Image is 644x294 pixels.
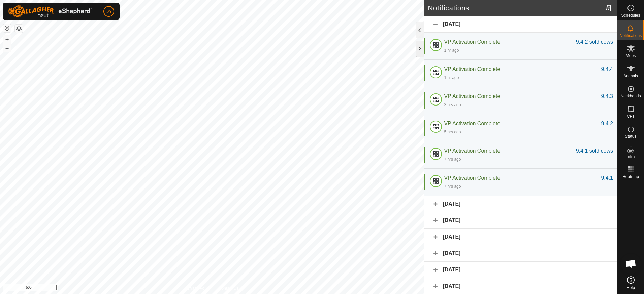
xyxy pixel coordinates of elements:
[185,285,211,291] a: Privacy Policy
[428,4,602,12] h2: Notifications
[15,25,23,33] button: Map Layers
[444,93,500,99] span: VP Activation Complete
[601,174,613,182] div: 9.4.1
[444,175,500,181] span: VP Activation Complete
[622,175,639,179] span: Heatmap
[424,212,617,229] div: [DATE]
[105,8,112,15] span: DY
[424,196,617,212] div: [DATE]
[444,129,461,135] div: 5 hrs ago
[623,74,638,78] span: Animals
[576,147,613,155] div: 9.4.1 sold cows
[620,34,642,38] span: Notifications
[3,44,11,52] button: –
[3,24,11,32] button: Reset Map
[601,120,613,128] div: 9.4.2
[617,274,644,292] a: Help
[444,66,500,72] span: VP Activation Complete
[627,114,634,118] span: VPs
[444,121,500,126] span: VP Activation Complete
[424,245,617,262] div: [DATE]
[424,229,617,245] div: [DATE]
[424,262,617,278] div: [DATE]
[444,47,459,53] div: 1 hr ago
[444,75,459,81] div: 1 hr ago
[444,156,461,162] div: 7 hrs ago
[219,285,238,291] a: Contact Us
[424,16,617,33] div: [DATE]
[620,94,641,98] span: Neckbands
[8,5,92,17] img: Gallagher Logo
[444,39,500,45] span: VP Activation Complete
[621,254,641,274] a: Open chat
[444,183,461,190] div: 7 hrs ago
[601,92,613,100] div: 9.4.3
[444,148,500,154] span: VP Activation Complete
[444,102,461,108] div: 3 hrs ago
[626,54,636,58] span: Mobs
[601,65,613,73] div: 9.4.4
[3,35,11,43] button: +
[626,286,635,290] span: Help
[621,13,640,17] span: Schedules
[625,134,636,138] span: Status
[626,155,635,159] span: Infra
[576,38,613,46] div: 9.4.2 sold cows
